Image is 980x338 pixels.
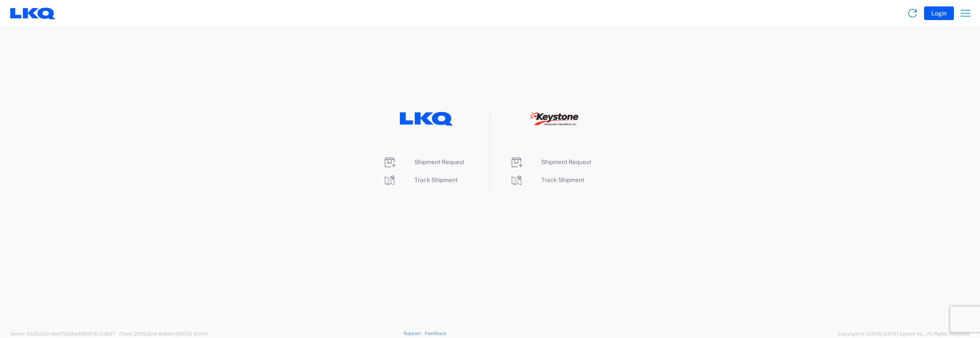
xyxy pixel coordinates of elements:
span: Server: 2025.20.0-db47332bad5 [10,331,115,336]
span: Client: 2025.20.0-8c6e0cf [119,331,208,336]
button: Login [924,6,954,20]
a: Support [403,331,425,336]
span: Shipment Request [541,159,591,165]
a: Track Shipment [383,176,458,183]
span: Track Shipment [414,176,458,183]
span: [DATE] 11:13:37 [83,331,115,336]
a: Shipment Request [383,159,464,165]
span: [DATE] 12:11:14 [177,331,208,336]
a: Feedback [425,331,446,336]
a: Track Shipment [510,176,584,183]
span: Shipment Request [414,159,464,165]
span: Track Shipment [541,176,584,183]
span: Copyright © [DATE]-[DATE] Agistix Inc., All Rights Reserved [838,330,970,338]
a: Shipment Request [510,159,591,165]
